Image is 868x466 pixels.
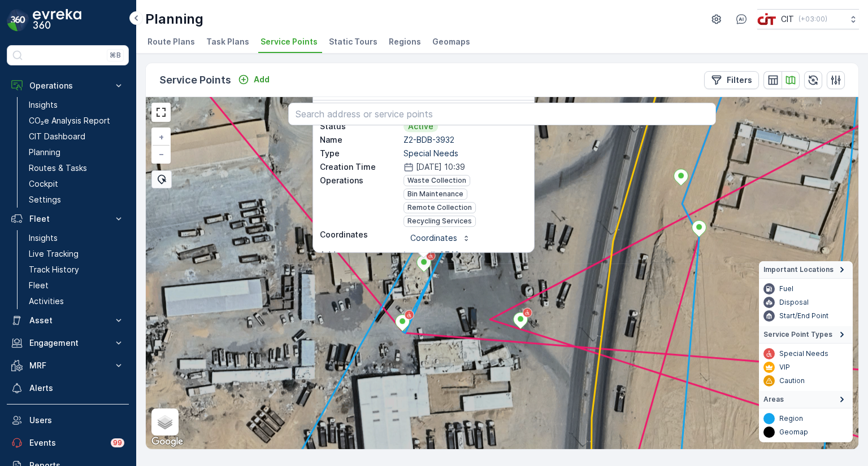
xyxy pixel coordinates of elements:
p: Special Needs [403,148,527,159]
span: Geomaps [432,36,470,47]
p: Filters [727,74,752,86]
button: Operations [7,74,129,97]
input: Search address or service points [288,103,716,125]
img: logo_dark-DEwI_e13.png [33,9,81,32]
summary: Important Locations [759,261,853,279]
button: Filters [704,71,759,89]
p: CIT [781,14,794,25]
p: Start/End Point [779,311,828,320]
a: Routes & Tasks [24,160,129,176]
p: Coordinates [410,232,457,244]
a: Events99 [7,432,129,454]
button: MRF [7,354,129,377]
p: Operations [320,175,401,186]
p: Insights [29,232,58,244]
a: CIT Dashboard [24,129,129,144]
p: Fleet [29,213,106,225]
button: Coordinates [403,229,478,247]
a: Zoom Out [153,146,170,162]
p: Engagement [29,337,106,349]
a: Settings [24,192,129,208]
span: Bin Maintenance [407,190,463,199]
p: Active [407,121,435,132]
p: 99 [112,438,123,448]
p: Creation Time [320,161,401,173]
span: Task Plans [206,36,249,47]
button: Engagement [7,332,129,354]
button: CIT(+03:00) [757,9,859,29]
p: Caution [779,376,805,385]
span: Waste Collection [407,176,466,185]
p: Status [320,121,401,132]
span: − [159,149,164,159]
a: Alerts [7,377,129,399]
button: Asset [7,309,129,332]
span: Regions [389,36,421,47]
p: Routes & Tasks [29,162,87,174]
p: MRF [29,360,106,371]
button: Add [233,73,274,86]
p: Address [320,249,401,261]
p: Settings [29,194,61,205]
a: Activities [24,293,129,309]
a: Live Tracking [24,246,129,262]
div: Bulk Select [151,170,172,188]
p: Add [254,74,270,85]
p: Track History [29,264,79,275]
span: Areas [763,395,784,404]
a: Zoom In [153,129,170,146]
span: Static Tours [329,36,377,47]
p: Planning [145,10,203,28]
img: Google [149,434,186,449]
p: Alerts [29,383,124,394]
p: وقود, 8746, البدع, محا... [403,249,527,261]
summary: Service Point Types [759,326,853,344]
a: Cockpit [24,176,129,192]
a: Track History [24,262,129,278]
a: CO₂e Analysis Report [24,113,129,129]
p: Asset [29,315,106,326]
a: Planning [24,144,129,160]
span: Service Point Types [763,330,832,339]
img: cit-logo_pOk6rL0.png [757,13,776,25]
span: Service Points [261,36,318,47]
p: Fuel [779,284,793,293]
p: Planning [29,147,60,158]
a: Open this area in Google Maps (opens a new window) [149,434,186,449]
p: Users [29,415,124,426]
p: VIP [779,363,790,372]
a: Users [7,409,129,432]
p: Name [320,134,401,146]
p: ⌘B [110,51,121,60]
p: Operations [29,80,106,91]
p: Geomap [779,428,808,437]
img: logo [7,9,29,32]
p: Disposal [779,298,809,307]
p: Fleet [29,280,49,291]
p: Activities [29,296,64,307]
p: Events [29,437,104,449]
span: Route Plans [147,36,195,47]
p: Coordinates [320,229,401,240]
p: CO₂e Analysis Report [29,115,110,126]
p: Live Tracking [29,248,79,260]
p: Z2-BDB-3932 [403,134,527,146]
p: Cockpit [29,178,58,190]
p: Service Points [159,72,231,88]
span: Recycling Services [407,217,472,226]
p: Region [779,414,803,423]
p: Insights [29,99,58,111]
p: [DATE] 10:39 [416,161,465,173]
span: + [159,132,164,142]
summary: Areas [759,391,853,408]
a: Insights [24,97,129,113]
span: Remote Collection [407,203,472,212]
button: Fleet [7,208,129,230]
span: Important Locations [763,265,834,274]
a: View Fullscreen [153,104,170,121]
p: Type [320,148,401,159]
a: Layers [153,410,177,434]
a: Insights [24,230,129,246]
p: CIT Dashboard [29,131,85,142]
a: Fleet [24,278,129,293]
